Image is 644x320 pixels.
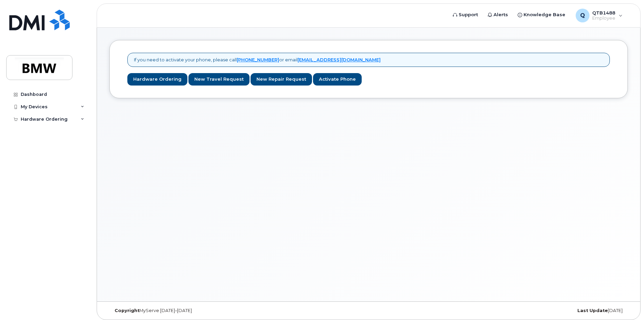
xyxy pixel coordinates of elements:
a: New Repair Request [251,73,312,86]
a: [EMAIL_ADDRESS][DOMAIN_NAME] [297,57,381,62]
a: [PHONE_NUMBER] [237,57,279,62]
strong: Copyright [115,308,139,313]
div: [DATE] [455,308,628,313]
p: If you need to activate your phone, please call or email [134,57,381,63]
strong: Last Update [577,308,608,313]
div: MyServe [DATE]–[DATE] [109,308,282,313]
a: Hardware Ordering [127,73,187,86]
a: New Travel Request [188,73,250,86]
a: Activate Phone [313,73,362,86]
